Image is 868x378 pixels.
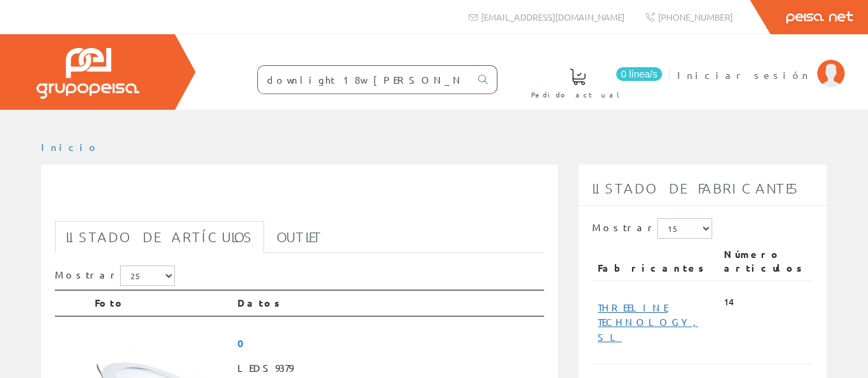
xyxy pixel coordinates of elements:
span: Iniciar sesión [677,68,810,82]
span: [EMAIL_ADDRESS][DOMAIN_NAME] [481,11,624,23]
span: 0 [237,331,539,356]
a: Iniciar sesión [677,57,845,70]
a: Listado de artículos [55,221,264,253]
th: Número artículos [718,242,813,281]
label: Mostrar [592,218,712,239]
span: Pedido actual [531,88,624,102]
label: Mostrar [55,265,175,286]
select: Mostrar [120,265,175,286]
img: Grupo Peisa [36,48,139,99]
h1: downlight 18w [PERSON_NAME] [55,187,544,214]
span: 0 línea/s [616,67,662,81]
a: THREELINE TECHNOLOGY, SL [598,301,698,343]
input: Buscar ... [258,66,470,93]
th: Datos [232,290,544,316]
span: 14 [724,296,734,309]
span: Listado de fabricantes [592,180,799,196]
select: Mostrar [657,218,712,239]
th: Fabricantes [592,242,718,281]
span: [PHONE_NUMBER] [658,11,733,23]
a: Outlet [266,221,333,253]
a: Inicio [41,141,99,153]
th: Foto [89,290,232,316]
